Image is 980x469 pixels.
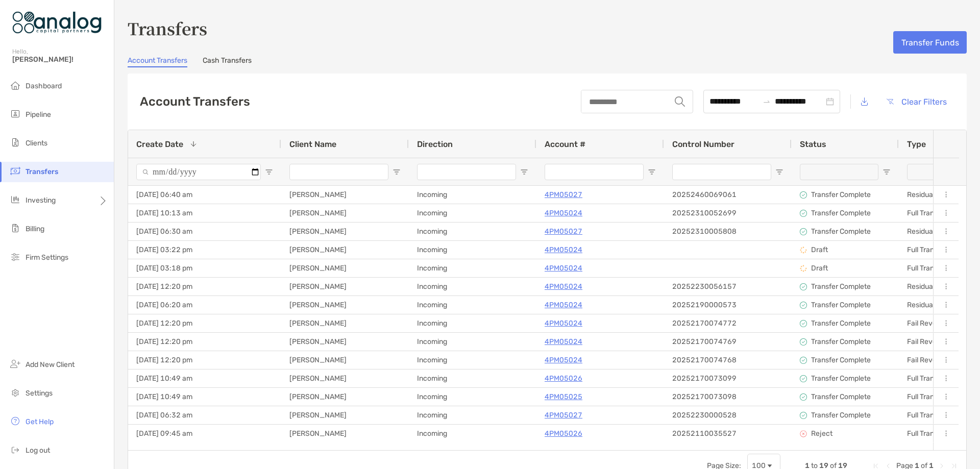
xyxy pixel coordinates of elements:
[664,333,792,351] div: 20252170074769
[26,253,68,262] span: Firm Settings
[281,369,409,387] div: [PERSON_NAME]
[409,259,536,277] div: Incoming
[811,262,828,275] p: Draft
[763,97,771,106] span: swap-right
[26,110,51,119] span: Pipeline
[12,4,102,41] img: Zoe Logo
[545,139,585,149] span: Account #
[545,243,582,256] a: 4PM05024
[664,223,792,240] div: 20252310005808
[409,223,536,240] div: Incoming
[664,186,792,204] div: 20252460069061
[128,406,281,424] div: [DATE] 06:32 am
[140,94,250,109] h2: Account Transfers
[409,333,536,351] div: Incoming
[664,351,792,369] div: 20252170074768
[545,188,582,201] p: 4PM05027
[9,443,21,456] img: logout icon
[26,167,58,176] span: Transfers
[545,207,582,219] p: 4PM05024
[128,369,281,387] div: [DATE] 10:49 am
[203,56,252,67] a: Cash Transfers
[409,241,536,259] div: Incoming
[128,186,281,204] div: [DATE] 06:40 am
[281,351,409,369] div: [PERSON_NAME]
[811,280,871,293] p: Transfer Complete
[281,259,409,277] div: [PERSON_NAME]
[545,427,582,440] p: 4PM05026
[800,265,807,272] img: status icon
[811,409,871,422] p: Transfer Complete
[545,299,582,311] a: 4PM05024
[800,191,807,199] img: status icon
[893,31,967,54] button: Transfer Funds
[265,168,273,176] button: Open Filter Menu
[800,393,807,401] img: status icon
[136,164,261,180] input: Create Date Filter Input
[811,207,871,219] p: Transfer Complete
[409,278,536,295] div: Incoming
[664,388,792,406] div: 20252170073098
[26,417,54,426] span: Get Help
[545,335,582,348] a: 4PM05024
[12,55,108,64] span: [PERSON_NAME]!
[281,425,409,442] div: [PERSON_NAME]
[409,369,536,387] div: Incoming
[289,139,336,149] span: Client Name
[9,415,21,427] img: get-help icon
[811,299,871,311] p: Transfer Complete
[887,98,894,105] img: button icon
[545,262,582,275] a: 4PM05024
[800,338,807,345] img: status icon
[763,97,771,106] span: to
[128,259,281,277] div: [DATE] 03:18 pm
[545,164,644,180] input: Account # Filter Input
[664,369,792,387] div: 20252170073099
[128,241,281,259] div: [DATE] 03:22 pm
[811,390,871,403] p: Transfer Complete
[281,204,409,222] div: [PERSON_NAME]
[664,406,792,424] div: 20252230000528
[409,186,536,204] div: Incoming
[800,430,807,437] img: status icon
[9,386,21,399] img: settings icon
[811,317,871,330] p: Transfer Complete
[664,296,792,314] div: 20252190000573
[800,302,807,309] img: status icon
[26,389,53,398] span: Settings
[281,223,409,240] div: [PERSON_NAME]
[128,296,281,314] div: [DATE] 06:20 am
[281,186,409,204] div: [PERSON_NAME]
[800,228,807,235] img: status icon
[26,196,56,205] span: Investing
[393,168,401,176] button: Open Filter Menu
[545,409,582,422] a: 4PM05027
[417,164,516,180] input: Direction Filter Input
[26,360,75,369] span: Add New Client
[545,317,582,330] a: 4PM05024
[409,351,536,369] div: Incoming
[281,333,409,351] div: [PERSON_NAME]
[800,320,807,327] img: status icon
[128,314,281,332] div: [DATE] 12:20 pm
[128,425,281,442] div: [DATE] 09:45 am
[409,388,536,406] div: Incoming
[800,375,807,382] img: status icon
[811,427,832,440] p: Reject
[664,314,792,332] div: 20252170074772
[26,225,44,233] span: Billing
[545,372,582,385] p: 4PM05026
[281,406,409,424] div: [PERSON_NAME]
[9,136,21,149] img: clients icon
[883,168,891,176] button: Open Filter Menu
[128,223,281,240] div: [DATE] 06:30 am
[128,278,281,295] div: [DATE] 12:20 pm
[545,225,582,238] p: 4PM05027
[545,354,582,366] a: 4PM05024
[26,446,50,455] span: Log out
[281,296,409,314] div: [PERSON_NAME]
[811,188,871,201] p: Transfer Complete
[281,278,409,295] div: [PERSON_NAME]
[800,412,807,419] img: status icon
